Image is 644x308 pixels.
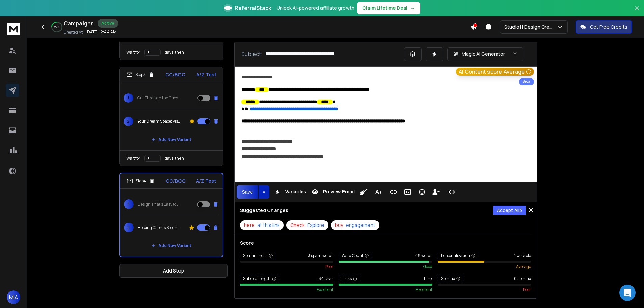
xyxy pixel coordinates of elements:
span: 0 spintax [514,276,531,281]
span: Explore [307,222,324,229]
span: excellent [317,287,333,292]
p: Unlock AI-powered affiliate growth [277,5,354,11]
button: MIA [7,290,20,304]
span: buy [335,222,343,229]
p: Wait for [126,50,140,55]
span: 2 [124,223,134,232]
p: Studio11 Design Creative [504,24,557,30]
p: A/Z Test [196,71,216,78]
button: Get Free Credits [576,20,632,34]
button: Insert Image (Ctrl+P) [401,185,414,199]
p: Wait for [126,156,140,161]
span: Personalization [438,252,478,259]
button: AI Content score:Average [456,68,534,76]
span: Preview Email [321,189,356,195]
p: Get Free Credits [590,24,627,30]
span: engagement [346,222,375,229]
button: Variables [271,185,307,199]
p: Magic AI Generator [462,51,505,57]
span: Check [290,222,305,229]
span: here [244,222,255,229]
p: CC/BCC [166,177,186,184]
span: → [410,5,415,11]
button: Add New Variant [146,133,197,146]
button: Close banner [633,4,641,20]
button: Claim Lifetime Deal→ [357,2,420,14]
span: 3 spam words [308,253,333,258]
span: poor [523,287,531,292]
span: ReferralStack [235,4,271,12]
span: 34 char [319,276,333,281]
h3: Suggested Changes [240,207,288,214]
span: 2 [124,117,133,126]
span: Variables [284,189,307,195]
p: CC/BCC [165,71,185,78]
span: good [423,264,432,269]
div: Step 3 [126,72,154,78]
span: Links [339,275,360,282]
button: Add New Variant [146,239,197,253]
button: Clean HTML [357,185,370,199]
p: [DATE] 12:44 AM [85,29,117,35]
p: Design That’s Easy to Say “Yes” To [138,202,181,207]
p: 27 % [54,25,59,29]
div: Active [98,19,118,28]
span: 1 variable [514,253,531,258]
button: Add Step [119,264,228,278]
span: Word Count [339,252,372,259]
h1: Campaigns [64,19,94,27]
p: days, then [165,156,184,161]
span: 1 link [424,276,432,281]
li: Step4CC/BCCA/Z Test1Design That’s Easy to Say “Yes” To2Helping Clients See the Full PictureAdd Ne... [119,173,223,257]
p: Helping Clients See the Full Picture [138,225,181,230]
span: Subject Length [240,275,279,282]
p: Your Dream Space; Visualized [137,119,181,124]
button: Insert Unsubscribe Link [430,185,443,199]
button: Save [237,185,258,199]
p: days, then [165,50,184,55]
span: 48 words [415,253,432,258]
span: average [516,264,531,269]
span: poor [325,264,333,269]
span: excellent [416,287,432,292]
h3: Score [240,240,531,246]
span: Spintax [438,275,463,282]
button: Code View [445,185,458,199]
div: Step 4 [127,178,155,184]
button: Insert Link (Ctrl+K) [387,185,400,199]
button: Magic AI Generator [447,47,523,61]
p: Created At: [64,30,84,35]
button: Accept All3 [493,206,526,215]
span: Spamminess [240,252,276,259]
span: 1 [124,93,133,103]
button: Emoticons [415,185,428,199]
li: Step3CC/BCCA/Z Test1Cut Through the Guesswork2Your Dream Space; VisualizedAdd New VariantWait for... [119,67,223,166]
button: More Text [372,185,384,199]
div: Beta [519,78,534,85]
p: A/Z Test [196,177,216,184]
span: at this link [257,222,280,229]
div: Open Intercom Messenger [619,285,636,301]
p: Cut Through the Guesswork [137,95,181,101]
span: 1 [124,199,134,209]
button: Preview Email [309,185,356,199]
p: Subject: [241,50,263,58]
